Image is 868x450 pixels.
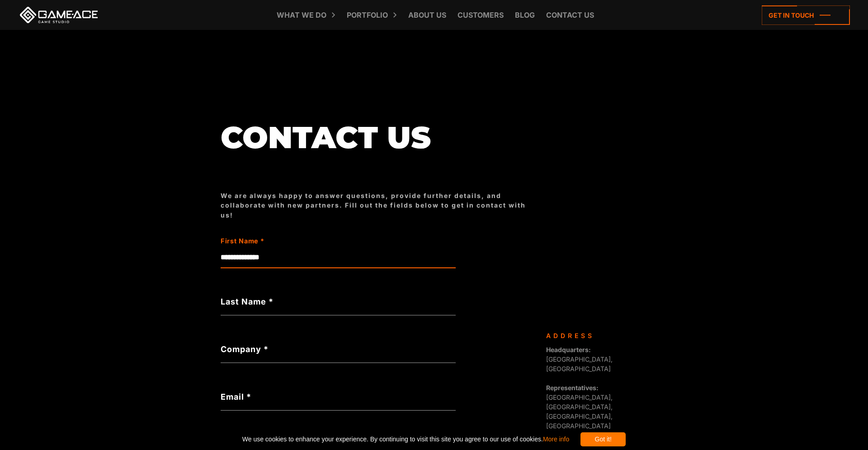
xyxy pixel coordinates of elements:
div: Address [546,331,641,340]
div: We are always happy to answer questions, provide further details, and collaborate with new partne... [221,191,537,220]
div: Got it! [580,432,626,446]
strong: Headquarters: [546,346,591,353]
a: Get in touch [762,5,850,25]
span: [GEOGRAPHIC_DATA], [GEOGRAPHIC_DATA], [GEOGRAPHIC_DATA], [GEOGRAPHIC_DATA] [546,384,613,430]
label: Company * [221,343,456,355]
label: Email * [221,391,456,403]
label: Last Name * [221,295,456,308]
label: First Name * [221,236,409,246]
span: [GEOGRAPHIC_DATA], [GEOGRAPHIC_DATA] [546,346,613,373]
a: More info [543,435,569,443]
span: We use cookies to enhance your experience. By continuing to visit this site you agree to our use ... [242,432,569,446]
strong: Representatives: [546,384,599,392]
h1: Contact us [221,121,537,155]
